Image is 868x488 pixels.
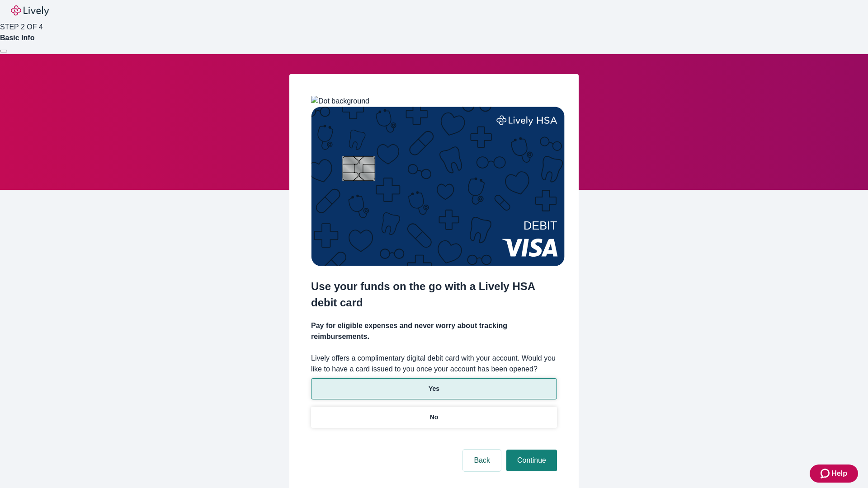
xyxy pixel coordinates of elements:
[311,407,557,428] button: No
[311,278,557,311] h2: Use your funds on the go with a Lively HSA debit card
[11,5,49,16] img: Lively
[311,320,557,342] h4: Pay for eligible expenses and never worry about tracking reimbursements.
[429,384,439,394] p: Yes
[810,465,858,483] button: Zendesk support iconHelp
[821,468,831,479] svg: Zendesk support icon
[311,353,557,375] label: Lively offers a complimentary digital debit card with your account. Would you like to have a card...
[831,468,847,479] span: Help
[311,96,369,107] img: Dot background
[311,107,565,266] img: Debit card
[463,450,501,471] button: Back
[506,450,557,471] button: Continue
[311,378,557,399] button: Yes
[430,413,439,422] p: No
